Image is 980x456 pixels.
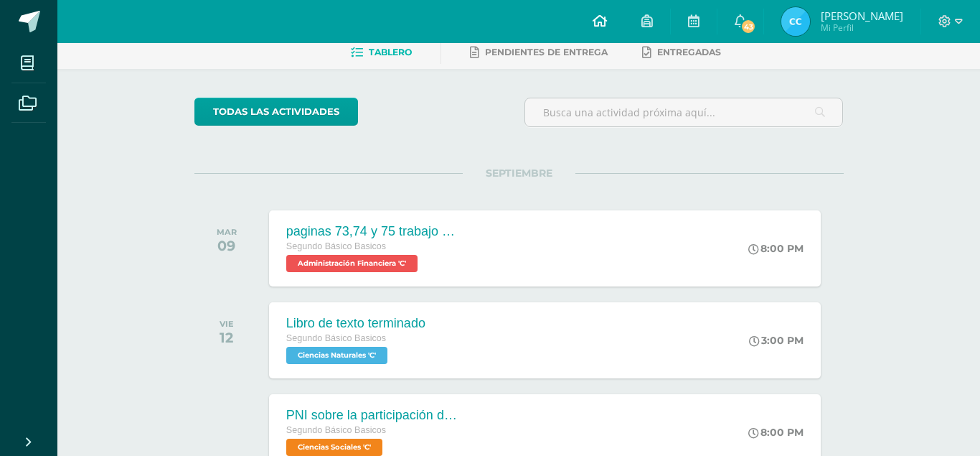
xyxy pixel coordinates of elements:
[286,255,418,272] span: Administración Financiera 'C'
[220,329,234,346] div: 12
[220,319,234,329] div: VIE
[369,47,412,57] span: Tablero
[740,19,756,34] span: 43
[286,316,425,331] div: Libro de texto terminado
[657,47,721,57] span: Entregadas
[286,347,387,364] span: Ciencias Naturales 'C'
[286,333,386,343] span: Segundo Básico Basicos
[821,22,903,34] span: Mi Perfil
[286,224,458,239] div: paginas 73,74 y 75 trabajo en clase, 81 y 82 trabajo en clase
[286,241,386,251] span: Segundo Básico Basicos
[748,242,804,255] div: 8:00 PM
[194,98,358,126] a: todas las Actividades
[749,334,804,347] div: 3:00 PM
[525,98,843,126] input: Busca una actividad próxima aquí...
[463,167,575,180] span: SEPTIEMBRE
[217,227,237,237] div: MAR
[286,439,382,456] span: Ciencias Sociales 'C'
[351,41,412,64] a: Tablero
[748,426,804,439] div: 8:00 PM
[485,47,608,57] span: Pendientes de entrega
[286,408,458,423] div: PNI sobre la participación de los jóvenes en política
[217,237,237,254] div: 09
[781,7,810,36] img: 1938b59dc778e23e718626767c3419c6.png
[286,425,386,435] span: Segundo Básico Basicos
[642,41,721,64] a: Entregadas
[470,41,608,64] a: Pendientes de entrega
[821,9,903,23] span: [PERSON_NAME]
